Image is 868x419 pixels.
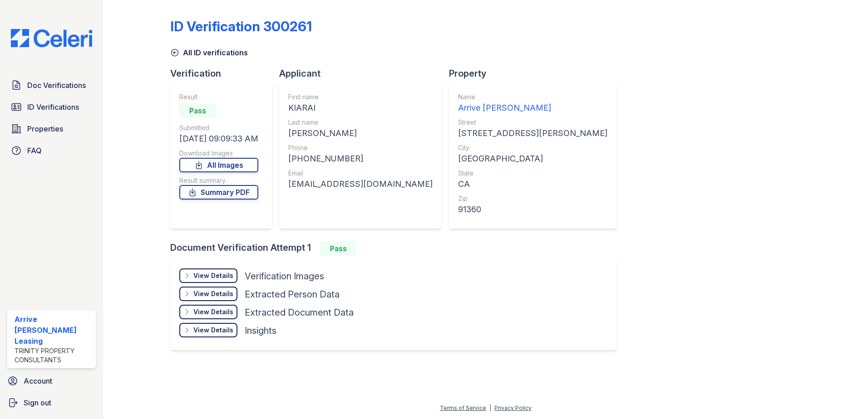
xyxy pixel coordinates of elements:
[193,326,233,335] div: View Details
[179,158,258,172] a: All Images
[449,67,624,80] div: Property
[288,93,433,102] div: First name
[179,123,258,132] div: Submitted
[27,145,42,156] span: FAQ
[288,143,433,152] div: Phone
[494,404,532,411] a: Privacy Policy
[458,143,607,152] div: City
[24,397,51,408] span: Sign out
[7,141,96,160] a: FAQ
[4,394,99,412] a: Sign out
[179,103,216,118] div: Pass
[4,372,99,390] a: Account
[458,118,607,127] div: Street
[458,194,607,203] div: Zip
[245,288,340,301] div: Extracted Person Data
[440,404,486,411] a: Terms of Service
[24,375,52,386] span: Account
[7,98,96,116] a: ID Verifications
[458,178,607,190] div: CA
[27,80,86,91] span: Doc Verifications
[288,127,433,140] div: [PERSON_NAME]
[179,176,258,185] div: Result summary
[458,127,607,140] div: [STREET_ADDRESS][PERSON_NAME]
[288,118,433,127] div: Last name
[179,185,258,200] a: Summary PDF
[489,404,491,411] div: |
[458,203,607,216] div: 91360
[179,149,258,158] div: Download Images
[170,47,248,58] a: All ID verifications
[170,67,279,80] div: Verification
[4,29,99,47] img: CE_Logo_Blue-a8612792a0a2168367f1c8372b55b34899dd931a85d93a1a3d3e32e68fde9ad4.png
[245,324,276,337] div: Insights
[15,346,92,365] div: Trinity Property Consultants
[193,271,233,280] div: View Details
[458,152,607,165] div: [GEOGRAPHIC_DATA]
[179,93,258,102] div: Result
[288,152,433,165] div: [PHONE_NUMBER]
[15,314,92,346] div: Arrive [PERSON_NAME] Leasing
[193,307,233,317] div: View Details
[170,241,624,256] div: Document Verification Attempt 1
[458,93,607,114] a: Name Arrive [PERSON_NAME]
[279,67,449,80] div: Applicant
[458,169,607,178] div: State
[27,102,79,112] span: ID Verifications
[193,289,233,298] div: View Details
[288,178,433,190] div: [EMAIL_ADDRESS][DOMAIN_NAME]
[288,169,433,178] div: Email
[245,306,354,319] div: Extracted Document Data
[179,132,258,145] div: [DATE] 09:09:33 AM
[458,102,607,114] div: Arrive [PERSON_NAME]
[7,120,96,138] a: Properties
[170,18,312,34] div: ID Verification 300261
[245,270,324,283] div: Verification Images
[288,102,433,114] div: KIARAI
[320,241,356,256] div: Pass
[7,76,96,94] a: Doc Verifications
[27,123,63,134] span: Properties
[458,93,607,102] div: Name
